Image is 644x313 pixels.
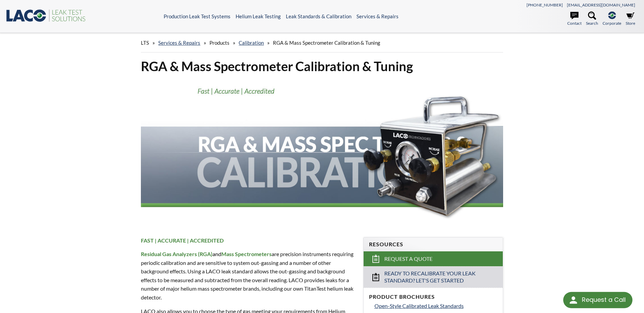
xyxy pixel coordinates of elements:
a: [EMAIL_ADDRESS][DOMAIN_NAME] [567,2,635,7]
div: Request a Call [582,292,626,308]
strong: Mass Spectrometers [221,251,272,257]
span: Ready to Recalibrate Your Leak Standard? Let's Get Started [384,270,483,284]
a: Leak Standards & Calibration [286,13,351,19]
a: Services & Repairs [356,13,399,19]
a: Contact [567,12,582,26]
a: Production Leak Test Systems [164,13,231,19]
h1: RGA & Mass Spectrometer Calibration & Tuning [141,58,503,75]
h4: Product Brochures [369,293,497,300]
div: » » » » [141,33,503,53]
span: LTS [141,40,149,46]
span: Open-Style Calibrated Leak Standards [374,302,464,309]
strong: Residual Gas Analyzers (RGA) [141,251,213,257]
a: Calibration [239,40,264,46]
span: and [213,251,221,257]
a: Request a Quote [364,251,503,266]
p: are precision instruments requiring periodic calibration and are sensitive to system out-gassing ... [141,250,355,302]
img: round button [568,295,579,306]
a: Helium Leak Testing [236,13,281,19]
img: RGA & Mass Spec Calibration header [141,80,503,225]
div: Request a Call [563,292,632,308]
a: Search [586,12,598,26]
a: Store [626,12,635,26]
a: Open-Style Calibrated Leak Standards [374,301,497,310]
span: RGA & Mass Spectrometer Calibration & Tuning [273,40,380,46]
span: Corporate [603,20,621,26]
a: Ready to Recalibrate Your Leak Standard? Let's Get Started [364,266,503,288]
a: [PHONE_NUMBER] [527,2,563,7]
span: Request a Quote [384,255,433,263]
h4: Resources [369,241,497,248]
a: Services & Repairs [158,40,200,46]
span: Products [209,40,229,46]
strong: FAST | ACCURATE | ACCREDITED [141,237,224,244]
